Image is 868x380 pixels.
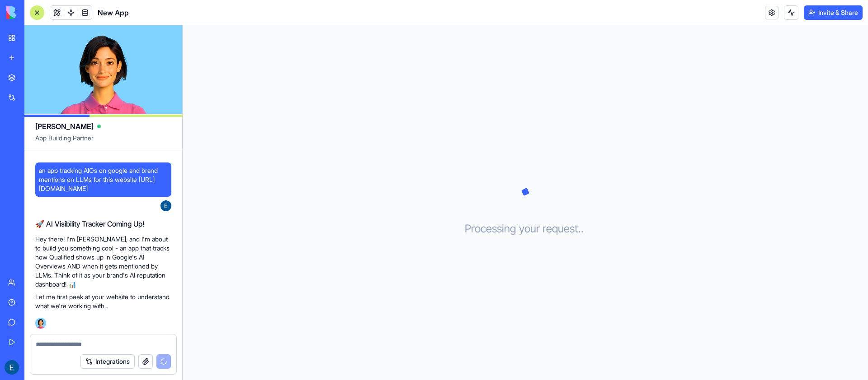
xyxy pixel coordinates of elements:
[39,166,168,193] span: an app tracking AIOs on google and brand mentions on LLMs for this website [URL][DOMAIN_NAME]
[98,7,129,18] span: New App
[35,134,171,150] span: App Building Partner
[80,354,135,369] button: Integrations
[35,121,94,132] span: [PERSON_NAME]
[465,222,586,236] h3: Processing your request
[804,5,863,20] button: Invite & Share
[35,218,171,229] h2: 🚀 AI Visibility Tracker Coming Up!
[6,6,62,19] img: logo
[160,200,171,211] img: ACg8ocKnF6fHgmwv5lJsoCN8N1fAf7hJlmd7oLkJOLxTqWEnvRBKcg=s96-c
[5,360,19,375] img: ACg8ocKnF6fHgmwv5lJsoCN8N1fAf7hJlmd7oLkJOLxTqWEnvRBKcg=s96-c
[35,235,171,289] p: Hey there! I'm [PERSON_NAME], and I'm about to build you something cool - an app that tracks how ...
[35,318,46,329] img: Ella_00000_wcx2te.png
[581,222,584,236] span: .
[578,222,581,236] span: .
[35,292,171,310] p: Let me first peek at your website to understand what we're working with...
